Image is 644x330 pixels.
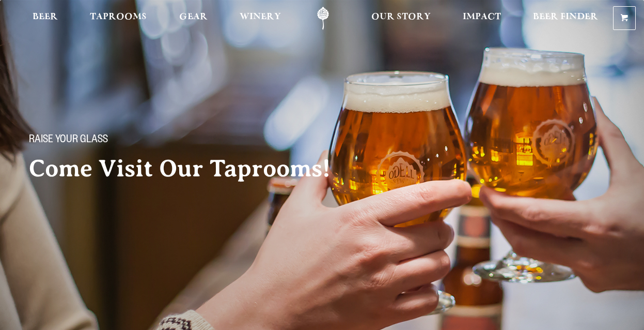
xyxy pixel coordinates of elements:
[526,7,605,30] a: Beer Finder
[365,7,437,30] a: Our Story
[233,7,288,30] a: Winery
[172,7,214,30] a: Gear
[29,156,351,182] h2: Come Visit Our Taprooms!
[179,13,208,21] span: Gear
[26,7,65,30] a: Beer
[456,7,508,30] a: Impact
[304,7,342,30] a: Odell Home
[90,13,147,21] span: Taprooms
[463,13,501,21] span: Impact
[33,13,58,21] span: Beer
[533,13,598,21] span: Beer Finder
[29,134,108,147] span: Raise your glass
[240,13,281,21] span: Winery
[83,7,153,30] a: Taprooms
[371,13,431,21] span: Our Story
